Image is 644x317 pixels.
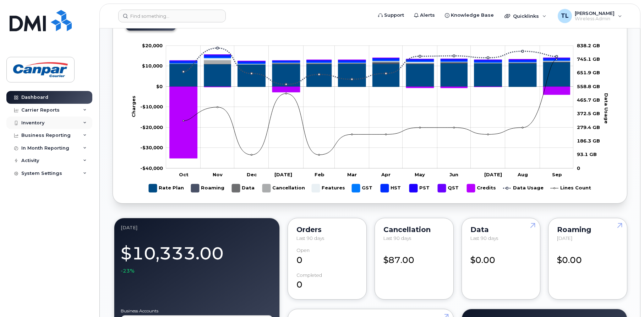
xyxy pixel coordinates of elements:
[149,181,184,195] g: Rate Plan
[170,58,570,64] g: Features
[484,172,502,177] tspan: [DATE]
[352,181,373,195] g: GST
[500,9,551,23] div: Quicklinks
[467,181,496,195] g: Credits
[577,124,600,130] tspan: 279.4 GB
[140,124,163,130] g: $0
[420,12,435,19] span: Alerts
[140,165,163,171] g: $0
[140,145,163,150] g: $0
[296,273,322,278] div: completed
[247,172,257,177] tspan: Dec
[440,8,499,22] a: Knowledge Base
[577,43,600,48] tspan: 838.2 GB
[213,172,223,177] tspan: Nov
[274,172,292,177] tspan: [DATE]
[232,181,255,195] g: Data
[142,43,163,48] g: $0
[121,239,273,275] div: $10,333.00
[383,227,445,232] div: Cancellation
[170,63,570,87] g: Rate Plan
[296,227,358,232] div: Orders
[149,181,591,195] g: Legend
[409,8,440,22] a: Alerts
[191,181,225,195] g: Roaming
[449,172,458,177] tspan: Jun
[179,172,189,177] tspan: Oct
[557,235,572,241] span: [DATE]
[315,172,324,177] tspan: Feb
[156,84,163,89] tspan: $0
[170,58,570,64] g: GST
[140,145,163,150] tspan: -$30,000
[262,181,305,195] g: Cancellation
[373,8,409,22] a: Support
[381,172,391,177] tspan: Apr
[312,181,345,195] g: Features
[384,12,404,19] span: Support
[121,267,135,274] span: -23%
[170,58,570,158] g: Credits
[577,84,600,89] tspan: 558.8 GB
[577,165,580,171] tspan: 0
[517,172,528,177] tspan: Aug
[170,55,570,61] g: QST
[577,111,600,116] tspan: 372.5 GB
[409,181,431,195] g: PST
[140,104,163,109] tspan: -$10,000
[577,151,597,157] tspan: 93.1 GB
[118,10,226,22] input: Find something...
[142,63,163,69] g: $0
[550,181,591,195] g: Lines Count
[140,104,163,109] g: $0
[575,16,615,22] span: Wireless Admin
[561,12,569,20] span: TL
[470,227,532,232] div: Data
[577,56,600,62] tspan: 745.1 GB
[503,181,544,195] g: Data Usage
[131,43,612,195] g: Chart
[557,248,618,266] div: $0.00
[604,93,609,124] tspan: Data Usage
[142,43,163,48] tspan: $20,000
[381,181,402,195] g: HST
[577,138,600,144] tspan: 186.3 GB
[121,225,273,230] div: September 2025
[577,70,600,75] tspan: 651.9 GB
[415,172,425,177] tspan: May
[121,309,273,313] label: Business Accounts
[552,172,562,177] tspan: Sep
[296,235,324,241] span: Last 90 days
[557,227,618,232] div: Roaming
[438,181,460,195] g: QST
[383,235,411,241] span: Last 90 days
[296,248,310,253] div: Open
[142,63,163,69] tspan: $10,000
[347,172,357,177] tspan: Mar
[575,10,615,16] span: [PERSON_NAME]
[513,13,539,19] span: Quicklinks
[296,273,358,291] div: 0
[131,96,136,117] tspan: Charges
[170,55,570,64] g: HST
[140,124,163,130] tspan: -$20,000
[140,165,163,171] tspan: -$40,000
[470,248,532,266] div: $0.00
[383,248,445,266] div: $87.00
[553,9,627,23] div: Tony Ladriere
[577,97,600,103] tspan: 465.7 GB
[170,55,570,61] g: PST
[451,12,494,19] span: Knowledge Base
[470,235,498,241] span: Last 90 days
[296,248,358,266] div: 0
